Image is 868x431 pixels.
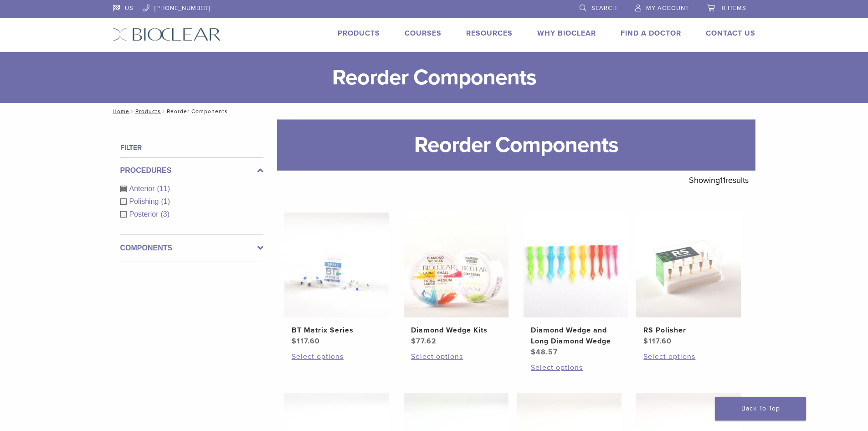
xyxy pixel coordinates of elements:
a: BT Matrix SeriesBT Matrix Series $117.60 [284,213,390,347]
span: My Account [646,5,689,12]
a: Select options for “BT Matrix Series” [292,351,382,362]
a: Why Bioclear [537,29,596,38]
h1: Reorder Components [277,119,755,171]
bdi: 117.60 [643,337,672,346]
p: Showing results [689,171,749,190]
span: $ [531,348,536,357]
span: / [129,109,135,114]
span: Anterior [129,185,157,192]
span: Polishing [129,197,161,205]
span: 11 [720,175,725,185]
span: (3) [161,210,170,218]
a: RS PolisherRS Polisher $117.60 [636,213,742,347]
label: Components [120,243,263,254]
a: Home [110,108,129,114]
span: 0 items [722,5,746,12]
img: Bioclear [113,28,221,41]
bdi: 48.57 [531,348,558,357]
bdi: 77.62 [411,337,437,346]
span: $ [643,337,648,346]
a: Diamond Wedge and Long Diamond WedgeDiamond Wedge and Long Diamond Wedge $48.57 [523,213,629,358]
img: Diamond Wedge Kits [404,213,508,317]
h4: Filter [120,142,263,153]
img: BT Matrix Series [284,213,389,317]
a: Contact Us [706,29,755,38]
h2: Diamond Wedge and Long Diamond Wedge [531,325,621,347]
a: Courses [405,29,442,38]
a: Diamond Wedge KitsDiamond Wedge Kits $77.62 [403,213,509,347]
a: Select options for “Diamond Wedge Kits” [411,351,501,362]
a: Find A Doctor [621,29,681,38]
img: Diamond Wedge and Long Diamond Wedge [524,213,628,317]
a: Products [135,108,161,114]
a: Select options for “RS Polisher” [643,351,734,362]
span: Search [591,5,617,12]
span: (11) [157,185,170,192]
span: / [161,109,167,114]
h2: RS Polisher [643,325,734,336]
img: RS Polisher [636,213,741,317]
h2: Diamond Wedge Kits [411,325,501,336]
a: Products [338,29,380,38]
a: Back To Top [715,397,806,421]
label: Procedures [120,165,263,176]
a: Select options for “Diamond Wedge and Long Diamond Wedge” [531,362,621,373]
span: $ [411,337,416,346]
span: $ [292,337,297,346]
nav: Reorder Components [106,103,762,119]
span: Posterior [129,210,161,218]
span: (1) [161,197,170,205]
h2: BT Matrix Series [292,325,382,336]
bdi: 117.60 [292,337,320,346]
a: Resources [466,29,513,38]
